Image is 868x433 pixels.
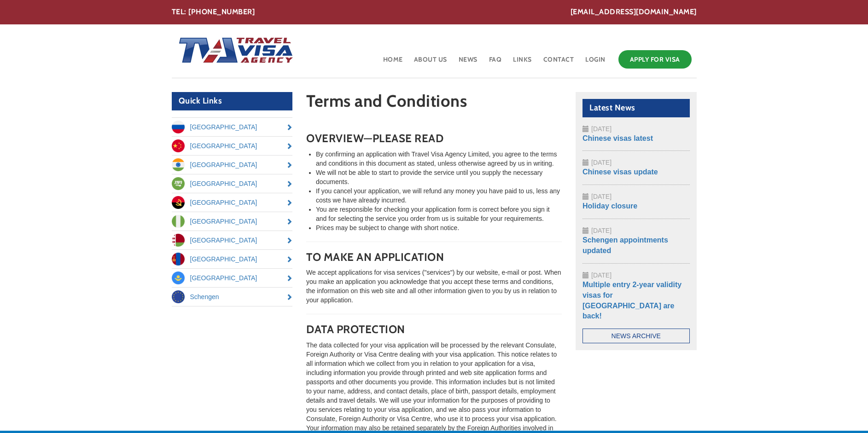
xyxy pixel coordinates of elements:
[583,99,690,117] h2: Latest News
[172,250,293,268] a: [GEOGRAPHIC_DATA]
[571,7,697,17] a: [EMAIL_ADDRESS][DOMAIN_NAME]
[172,231,293,249] a: [GEOGRAPHIC_DATA]
[458,48,478,78] a: News
[316,205,562,223] li: You are responsible for checking your application form is correct before you sign it and for sele...
[413,48,448,78] a: About Us
[583,134,653,142] a: Chinese visas latest
[583,202,637,210] a: Holiday closure
[316,186,562,205] li: If you cancel your application, we will refund any money you have paid to us, less any costs we h...
[618,50,692,69] a: Apply for Visa
[512,48,533,78] a: Links
[591,271,612,279] span: [DATE]
[591,193,612,200] span: [DATE]
[172,269,293,287] a: [GEOGRAPHIC_DATA]
[172,156,293,174] a: [GEOGRAPHIC_DATA]
[316,223,562,232] li: Prices may be subject to change with short notice.
[172,118,293,136] a: [GEOGRAPHIC_DATA]
[306,268,562,305] p: We accept applications for visa services ("services") by our website, e-mail or post. When you ma...
[542,48,575,78] a: Contact
[172,193,293,212] a: [GEOGRAPHIC_DATA]
[306,251,562,263] h3: TO MAKE AN APPLICATION
[583,281,682,320] a: Multiple entry 2-year validity visas for [GEOGRAPHIC_DATA] are back!
[306,92,562,115] h1: Terms and Conditions
[316,168,562,186] li: We will not be able to start to provide the service until you supply the necessary documents.
[306,133,562,144] h3: OVERVIEW—PLEASE READ
[172,28,294,74] img: Home
[488,48,503,78] a: FAQ
[583,329,690,343] a: News Archive
[583,236,668,254] a: Schengen appointments updated
[172,174,293,193] a: [GEOGRAPHIC_DATA]
[591,125,612,133] span: [DATE]
[584,48,606,78] a: Login
[316,150,562,168] li: By confirming an application with Travel Visa Agency Limited, you agree to the terms and conditio...
[172,7,697,17] div: TEL: [PHONE_NUMBER]
[172,212,293,231] a: [GEOGRAPHIC_DATA]
[583,168,658,176] a: Chinese visas update
[382,48,404,78] a: Home
[306,323,562,335] h3: DATA PROTECTION
[591,227,612,234] span: [DATE]
[172,137,293,155] a: [GEOGRAPHIC_DATA]
[591,159,612,166] span: [DATE]
[172,288,293,306] a: Schengen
